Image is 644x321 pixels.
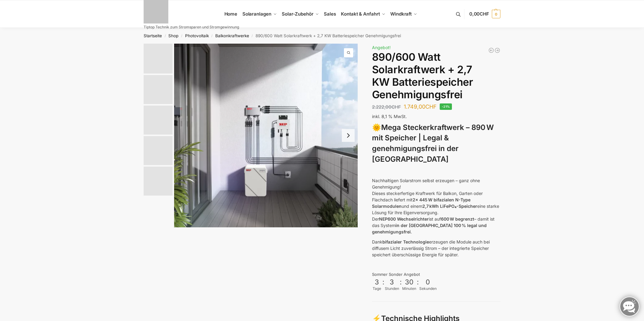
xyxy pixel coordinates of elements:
span: / [249,34,256,38]
span: 0 [492,10,500,18]
bdi: 1.749,00 [404,103,437,110]
span: Sales [324,11,336,17]
div: Minuten [402,286,416,291]
a: Balkonkraftwerk 890 Watt Solarmodulleistung mit 2kW/h Zendure Speicher [494,47,500,53]
strong: 2x 445 W bifazialen N-Type Solarmodulen [372,197,470,209]
a: Steckerkraftwerk mit 2,7kwh-SpeicherBalkonkraftwerk mit 27kw Speicher [174,44,358,227]
span: CHF [425,103,437,110]
nav: Breadcrumb [133,28,511,44]
bdi: 2.222,00 [372,104,401,110]
h1: 890/600 Watt Solarkraftwerk + 2,7 KW Batteriespeicher Genehmigungsfrei [372,51,500,101]
button: Next slide [342,129,355,142]
span: Windkraft [390,11,412,17]
strong: 2,7 kWh LiFePO₄-Speicher [422,204,477,209]
a: Sales [321,0,338,28]
strong: 600 W begrenzt [441,216,474,222]
div: Stunden [385,286,399,291]
div: : [382,278,384,290]
span: Solar-Zubehör [282,11,313,17]
div: Tage [372,286,382,291]
p: Nachhaltigen Solarstrom selbst erzeugen – ganz ohne Genehmigung! Dieses steckerfertige Kraftwerk ... [372,177,500,235]
span: / [178,34,185,38]
div: Sekunden [419,286,437,291]
img: Balkonkraftwerk mit 2,7kw Speicher [144,75,173,104]
a: Photovoltaik [185,33,209,38]
div: 0 [420,278,436,286]
span: Kontakt & Anfahrt [341,11,380,17]
span: / [209,34,215,38]
a: Balkonkraftwerk 405/600 Watt erweiterbar [488,47,494,53]
div: 3 [385,278,399,286]
a: Balkonkraftwerke [215,33,249,38]
div: 30 [403,278,416,286]
span: Angebot! [372,45,391,50]
img: BDS1000 [144,136,173,165]
strong: in der [GEOGRAPHIC_DATA] 100 % legal und genehmigungsfrei [372,223,487,234]
strong: NEP600 Wechselrichter [379,216,429,222]
p: Dank erzeugen die Module auch bei diffusem Licht zuverlässig Strom – der integrierte Speicher spe... [372,239,500,258]
a: Solar-Zubehör [279,0,321,28]
span: -21% [440,103,452,110]
img: Bificial 30 % mehr Leistung [144,167,173,196]
a: Startseite [144,33,162,38]
img: Balkonkraftwerk mit 2,7kw Speicher [174,44,358,227]
img: Bificial im Vergleich zu billig Modulen [144,106,173,135]
span: CHF [392,104,401,110]
a: Kontakt & Anfahrt [338,0,388,28]
div: : [400,278,402,290]
strong: Mega Steckerkraftwerk – 890 W mit Speicher | Legal & genehmigungsfrei in der [GEOGRAPHIC_DATA] [372,123,494,164]
div: Sommer Sonder Angebot [372,272,500,278]
span: 0,00 [469,11,489,17]
a: Solaranlagen [240,0,279,28]
div: 3 [373,278,381,286]
span: / [162,34,168,38]
p: Tiptop Technik zum Stromsparen und Stromgewinnung [144,25,239,29]
a: 0,00CHF 0 [469,5,500,23]
img: Balkonkraftwerk mit 2,7kw Speicher [144,44,173,74]
div: : [417,278,419,290]
a: Shop [168,33,178,38]
strong: bifazialer Technologie [382,239,429,244]
span: inkl. 8,1 % MwSt. [372,114,407,119]
h3: 🌞 [372,122,500,165]
span: CHF [480,11,489,17]
span: Solaranlagen [242,11,271,17]
a: Windkraft [388,0,420,28]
